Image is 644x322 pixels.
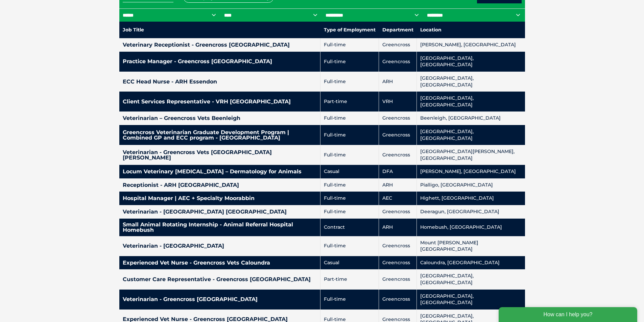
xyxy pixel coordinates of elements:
h4: ECC Head Nurse - ARH Essendon [123,79,317,84]
td: [GEOGRAPHIC_DATA], [GEOGRAPHIC_DATA] [417,290,525,309]
td: Part-time [320,92,379,112]
td: Greencross [379,290,417,309]
td: Full-time [320,290,379,309]
td: Full-time [320,112,379,125]
h4: Receptionist - ARH [GEOGRAPHIC_DATA] [123,182,317,188]
td: Mount [PERSON_NAME][GEOGRAPHIC_DATA] [417,236,525,256]
h4: Experienced Vet Nurse - Greencross [GEOGRAPHIC_DATA] [123,317,317,322]
td: Full-time [320,72,379,92]
td: Full-time [320,52,379,72]
td: ARH [379,219,417,236]
td: Full-time [320,125,379,145]
h4: Veterinarian - Greencross Vets [GEOGRAPHIC_DATA][PERSON_NAME] [123,150,317,160]
td: Greencross [379,269,417,289]
td: Part-time [320,269,379,289]
td: Pialligo, [GEOGRAPHIC_DATA] [417,178,525,192]
td: Greencross [379,52,417,72]
nobr: Job Title [123,27,144,33]
td: [GEOGRAPHIC_DATA], [GEOGRAPHIC_DATA] [417,125,525,145]
h4: Customer Care Representative - Greencross [GEOGRAPHIC_DATA] [123,277,317,282]
h4: Locum Veterinary [MEDICAL_DATA] – Dermatology for Animals [123,169,317,174]
h4: Veterinarian – Greencross Vets Beenleigh [123,116,317,121]
td: Greencross [379,145,417,165]
div: How can I help you? [4,4,143,19]
h4: Veterinary Receptionist - Greencross [GEOGRAPHIC_DATA] [123,42,317,48]
td: Greencross [379,112,417,125]
h4: Practice Manager - Greencross [GEOGRAPHIC_DATA] [123,59,317,64]
td: Greencross [379,205,417,219]
td: [GEOGRAPHIC_DATA][PERSON_NAME], [GEOGRAPHIC_DATA] [417,145,525,165]
td: Full-time [320,205,379,219]
td: Full-time [320,178,379,192]
td: Full-time [320,192,379,205]
td: [PERSON_NAME], [GEOGRAPHIC_DATA] [417,165,525,178]
td: Casual [320,165,379,178]
td: VRH [379,92,417,112]
td: Beenleigh, [GEOGRAPHIC_DATA] [417,112,525,125]
nobr: Department [382,27,413,33]
td: DFA [379,165,417,178]
h4: Experienced Vet Nurse - Greencross Vets Caloundra [123,260,317,266]
h4: Veterinarian - [GEOGRAPHIC_DATA] [GEOGRAPHIC_DATA] [123,209,317,215]
td: Full-time [320,38,379,52]
td: Full-time [320,145,379,165]
td: ARH [379,178,417,192]
h4: Client Services Representative - VRH [GEOGRAPHIC_DATA] [123,99,317,104]
td: Greencross [379,236,417,256]
td: Caloundra, [GEOGRAPHIC_DATA] [417,256,525,270]
td: Highett, [GEOGRAPHIC_DATA] [417,192,525,205]
td: ARH [379,72,417,92]
h4: Veterinarian - [GEOGRAPHIC_DATA] [123,243,317,249]
td: [GEOGRAPHIC_DATA], [GEOGRAPHIC_DATA] [417,92,525,112]
td: Contract [320,219,379,236]
td: [PERSON_NAME], [GEOGRAPHIC_DATA] [417,38,525,52]
nobr: Location [420,27,442,33]
nobr: Type of Employment [324,27,376,33]
td: [GEOGRAPHIC_DATA], [GEOGRAPHIC_DATA] [417,52,525,72]
td: Greencross [379,125,417,145]
td: Homebush, [GEOGRAPHIC_DATA] [417,219,525,236]
h4: Small Animal Rotating Internship - Animal Referral Hospital Homebush [123,222,317,233]
td: Casual [320,256,379,270]
h4: Veterinarian - Greencross [GEOGRAPHIC_DATA] [123,297,317,302]
td: Greencross [379,38,417,52]
td: Full-time [320,236,379,256]
td: AEC [379,192,417,205]
td: [GEOGRAPHIC_DATA], [GEOGRAPHIC_DATA] [417,72,525,92]
td: Deeragun, [GEOGRAPHIC_DATA] [417,205,525,219]
td: Greencross [379,256,417,270]
td: [GEOGRAPHIC_DATA], [GEOGRAPHIC_DATA] [417,269,525,289]
h4: Greencross Veterinarian Graduate Development Program | Combined GP and ECC program - [GEOGRAPHIC_... [123,130,317,141]
h4: Hospital Manager | AEC + Specialty Moorabbin [123,196,317,201]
